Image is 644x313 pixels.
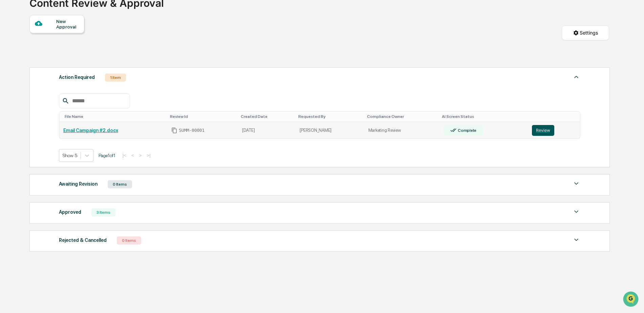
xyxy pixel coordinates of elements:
a: 🖐️Preclearance [4,83,46,95]
div: Toggle SortBy [533,114,578,119]
div: Toggle SortBy [442,114,525,119]
button: < [129,152,136,158]
span: Preclearance [14,85,44,92]
div: Toggle SortBy [241,114,293,119]
a: 🗄️Attestations [46,83,87,95]
div: Toggle SortBy [170,114,235,119]
div: New Approval [56,19,79,29]
span: Attestations [56,85,84,92]
img: caret [572,208,580,216]
div: Complete [456,128,476,133]
div: Approved [59,208,81,216]
a: 🔎Data Lookup [4,96,45,108]
iframe: Open customer support [622,291,641,309]
span: Data Lookup [14,98,43,105]
a: Review [532,125,576,136]
img: caret [572,180,580,188]
div: Toggle SortBy [65,114,165,119]
div: 🗄️ [49,86,55,91]
button: |< [121,152,128,158]
div: Awaiting Revision [59,180,98,188]
div: 0 Items [108,180,132,188]
div: Action Required [59,73,95,82]
div: We're available if you need us! [23,59,86,64]
img: caret [572,236,580,244]
div: 3 Items [91,208,115,216]
span: Pylon [67,115,82,120]
div: 🖐️ [7,86,12,91]
img: caret [572,73,580,81]
img: 1746055101610-c473b297-6a78-478c-a979-82029cc54cd1 [7,52,19,64]
td: [PERSON_NAME] [296,122,364,139]
div: 1 Item [105,74,126,82]
div: Start new chat [23,52,111,59]
a: Email Campaign #2.docx [63,128,118,133]
button: Settings [562,25,609,40]
div: Rejected & Cancelled [59,236,107,245]
td: [DATE] [238,122,296,139]
td: Marketing Review [364,122,439,139]
div: Toggle SortBy [367,114,437,119]
span: Page 1 of 1 [99,153,115,158]
a: Powered byPylon [48,114,82,120]
button: > [137,152,144,158]
p: How can we help? [7,14,123,25]
div: 🔎 [7,99,12,104]
div: Toggle SortBy [298,114,361,119]
span: Copy Id [171,127,177,133]
button: Review [532,125,554,136]
div: 0 Items [117,236,141,245]
button: >| [145,152,152,158]
button: Start new chat [115,54,123,62]
span: SUMM-00001 [179,128,205,133]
